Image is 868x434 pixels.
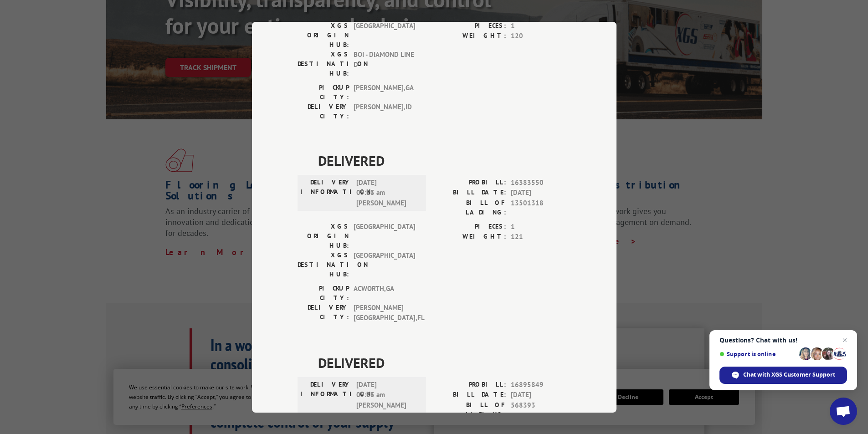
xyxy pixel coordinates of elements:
[511,188,571,198] span: [DATE]
[356,379,418,410] span: [DATE] 09:35 am [PERSON_NAME]
[719,367,847,384] span: Chat with XGS Customer Support
[511,31,571,41] span: 120
[511,379,571,390] span: 16895849
[298,102,349,121] label: DELIVERY CITY:
[300,177,352,208] label: DELIVERY INFORMATION:
[511,221,571,232] span: 1
[298,283,349,302] label: PICKUP CITY:
[434,177,506,188] label: PROBILL:
[511,232,571,242] span: 121
[298,82,349,102] label: PICKUP CITY:
[318,352,571,373] span: DELIVERED
[511,20,571,31] span: 1
[511,390,571,400] span: [DATE]
[434,221,506,232] label: PIECES:
[719,337,847,344] span: Questions? Chat with us!
[434,232,506,242] label: WEIGHT:
[830,398,857,425] a: Open chat
[434,379,506,390] label: PROBILL:
[434,198,506,217] label: BILL OF LADING:
[318,150,571,170] span: DELIVERED
[434,31,506,41] label: WEIGHT:
[298,20,349,49] label: XGS ORIGIN HUB:
[434,188,506,198] label: BILL DATE:
[354,221,415,250] span: [GEOGRAPHIC_DATA]
[354,49,415,78] span: BOI - DIAMOND LINE D
[743,371,835,379] span: Chat with XGS Customer Support
[434,400,506,419] label: BILL OF LADING:
[298,250,349,279] label: XGS DESTINATION HUB:
[298,302,349,323] label: DELIVERY CITY:
[354,20,415,49] span: [GEOGRAPHIC_DATA]
[354,82,415,102] span: [PERSON_NAME] , GA
[719,351,796,357] span: Support is online
[354,250,415,279] span: [GEOGRAPHIC_DATA]
[434,20,506,31] label: PIECES:
[354,302,415,323] span: [PERSON_NAME][GEOGRAPHIC_DATA] , FL
[354,283,415,302] span: ACWORTH , GA
[434,390,506,400] label: BILL DATE:
[298,221,349,250] label: XGS ORIGIN HUB:
[511,400,571,419] span: 568393
[298,49,349,78] label: XGS DESTINATION HUB:
[511,198,571,217] span: 13501318
[300,379,352,410] label: DELIVERY INFORMATION:
[354,102,415,121] span: [PERSON_NAME] , ID
[356,177,418,208] span: [DATE] 09:23 am [PERSON_NAME]
[511,177,571,188] span: 16383550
